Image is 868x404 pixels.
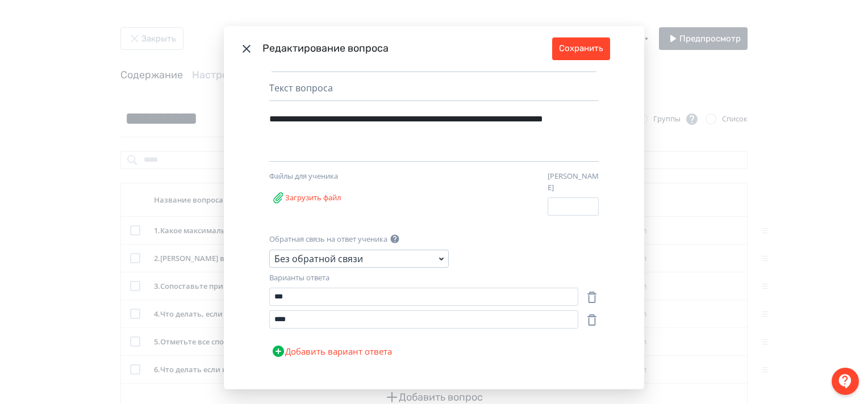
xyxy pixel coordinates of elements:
button: Добавить вариант ответа [269,340,394,363]
label: [PERSON_NAME] [548,171,599,193]
div: Редактирование вопроса [262,41,552,56]
div: Текст вопроса [269,81,599,101]
div: Modal [224,26,644,390]
button: Сохранить [552,37,610,60]
label: Обратная связь на ответ ученика [269,234,387,245]
div: Без обратной связи [274,252,363,266]
div: Файлы для ученика [269,171,389,182]
label: Варианты ответа [269,272,329,284]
